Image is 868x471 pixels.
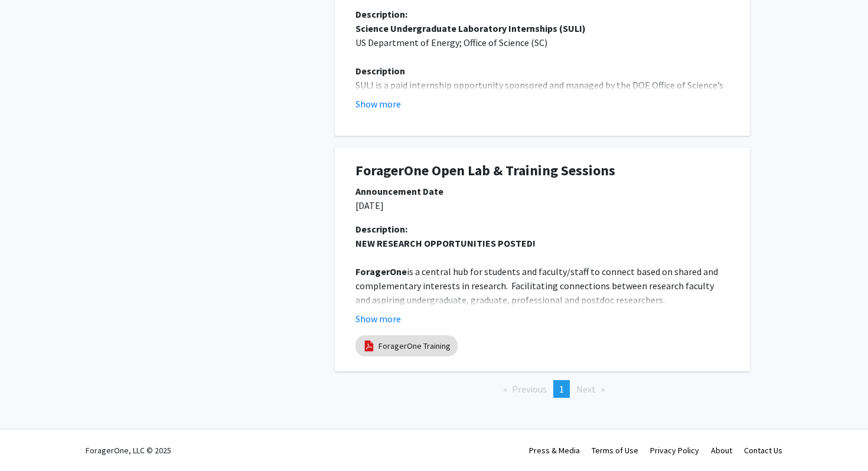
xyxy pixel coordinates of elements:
strong: Description [355,65,405,77]
ul: Pagination [335,380,750,398]
a: Press & Media [529,445,580,456]
a: Terms of Use [592,445,638,456]
strong: NEW RESEARCH OPPORTUNITIES POSTED! [355,237,536,249]
div: Description: [355,7,729,21]
p: SULI is a paid internship opportunity sponsored and managed by the DOE Office of Science’s Office... [355,78,729,177]
strong: Science Undergraduate Laboratory Internships (SULI) [355,22,586,34]
button: Show more [355,312,401,326]
div: Announcement Date [355,184,729,198]
p: US Department of Energy; Office of Science (SC) [355,35,729,50]
div: ForagerOne, LLC © 2025 [86,430,171,471]
p: [DATE] [355,198,729,212]
h1: ForagerOne Open Lab & Training Sessions [355,162,729,179]
span: 1 [559,383,564,395]
img: pdf_icon.png [363,339,376,352]
a: Contact Us [744,445,782,456]
span: Next [576,383,596,395]
a: About [711,445,732,456]
span: Previous [512,383,547,395]
div: Description: [355,222,729,236]
a: ForagerOne Training [378,340,451,352]
strong: ForagerOne [355,266,407,277]
button: Show more [355,97,401,111]
a: Privacy Policy [650,445,699,456]
iframe: Chat [9,418,50,462]
p: is a central hub for students and faculty/staff to connect based on shared and complementary inte... [355,264,729,307]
